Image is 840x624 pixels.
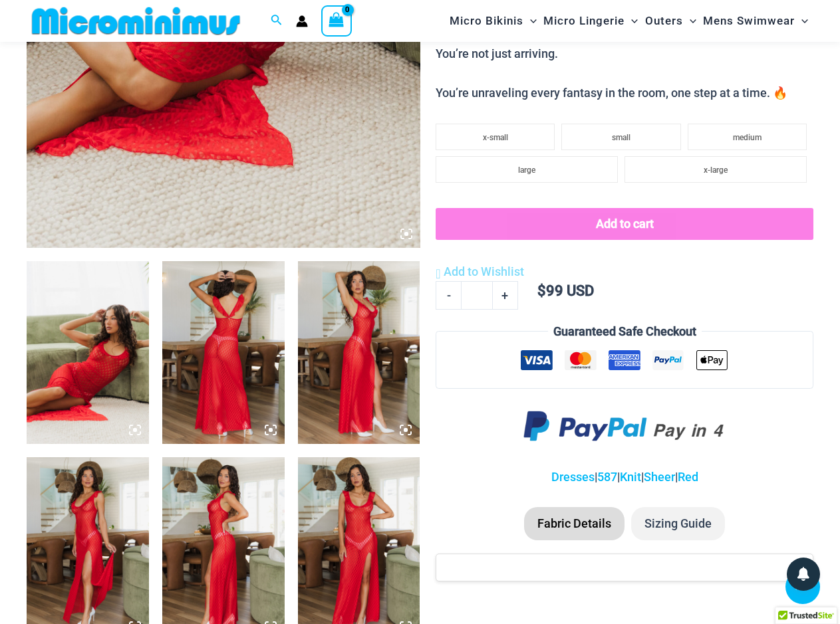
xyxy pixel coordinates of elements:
[436,208,813,240] button: Add to cart
[561,124,680,150] li: small
[631,507,725,540] li: Sizing Guide
[644,470,675,484] a: Sheer
[612,133,630,142] span: small
[597,470,617,484] a: 587
[543,4,625,38] span: Micro Lingerie
[483,133,508,142] span: x-small
[162,261,285,445] img: Sometimes Red 587 Dress
[537,282,546,299] span: $
[436,156,618,183] li: large
[795,4,808,38] span: Menu Toggle
[523,4,537,38] span: Menu Toggle
[683,4,696,38] span: Menu Toggle
[518,165,535,175] span: large
[450,4,523,38] span: Micro Bikinis
[446,4,540,38] a: Micro BikinisMenu ToggleMenu Toggle
[678,470,698,484] a: Red
[625,156,807,183] li: x-large
[548,322,702,342] legend: Guaranteed Safe Checkout
[436,124,555,150] li: x-small
[688,124,807,150] li: medium
[271,13,283,29] a: Search icon link
[620,470,641,484] a: Knit
[642,4,700,38] a: OutersMenu ToggleMenu Toggle
[436,262,524,282] a: Add to Wishlist
[733,133,762,142] span: medium
[444,2,813,40] nav: Site Navigation
[537,282,594,299] bdi: 99 USD
[436,281,461,309] a: -
[321,5,352,36] a: View Shopping Cart, empty
[645,4,683,38] span: Outers
[27,6,245,36] img: MM SHOP LOGO FLAT
[703,4,795,38] span: Mens Swimwear
[444,264,524,278] span: Add to Wishlist
[436,467,813,487] p: | | | |
[298,261,420,445] img: Sometimes Red 587 Dress
[625,4,638,38] span: Menu Toggle
[704,165,728,175] span: x-large
[296,15,308,27] a: Account icon link
[27,261,149,445] img: Sometimes Red 587 Dress
[461,281,492,309] input: Product quantity
[700,4,811,38] a: Mens SwimwearMenu ToggleMenu Toggle
[493,281,518,309] a: +
[524,507,625,540] li: Fabric Details
[551,470,595,484] a: Dresses
[540,4,641,38] a: Micro LingerieMenu ToggleMenu Toggle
